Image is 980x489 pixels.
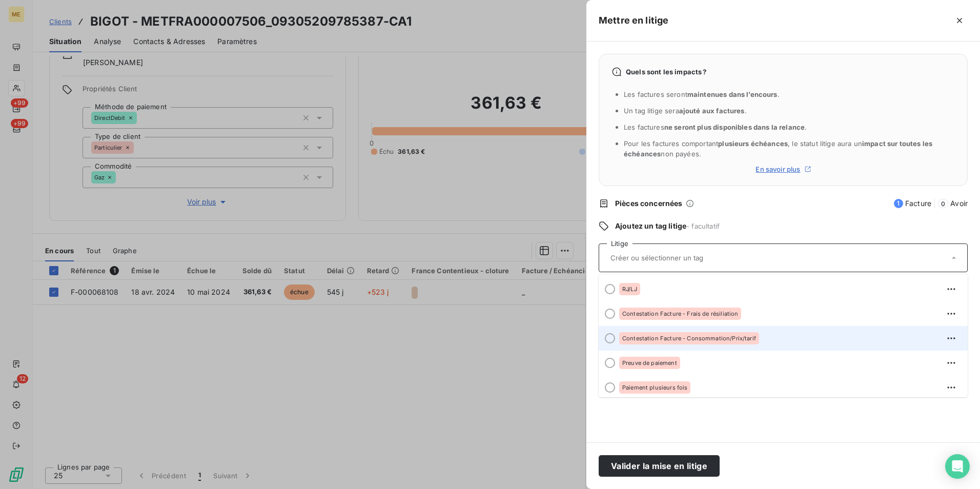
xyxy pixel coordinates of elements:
[664,123,805,131] span: ne seront plus disponibles dans la relance
[626,68,707,76] span: Quels sont les impacts ?
[615,198,683,209] span: Pièces concernées
[622,384,687,391] span: Paiement plusieurs fois
[624,107,747,115] span: Un tag litige sera .
[945,454,970,479] div: Open Intercom Messenger
[894,199,903,208] span: 1
[622,335,756,341] span: Contestation Facture - Consommation/Prix/tarif
[679,107,745,115] span: ajouté aux factures
[599,13,668,28] h5: Mettre en litige
[894,198,968,209] span: Facture Avoir
[756,165,800,173] span: En savoir plus
[611,165,955,173] a: En savoir plus
[599,455,720,477] button: Valider la mise en litige
[624,90,780,98] span: Les factures seront .
[687,90,778,98] span: maintenues dans l’encours
[622,360,677,366] span: Preuve de paiement
[624,139,932,158] span: Pour les factures comportant , le statut litige aura un non payées.
[622,286,637,292] span: RJ/LJ
[622,311,738,317] span: Contestation Facture - Frais de résiliation
[624,123,807,131] span: Les factures .
[938,199,948,208] span: 0
[686,222,720,230] span: - facultatif
[718,139,788,148] span: plusieurs échéances
[609,253,759,262] input: Créer ou sélectionner un tag
[615,221,686,230] span: Ajoutez un tag litige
